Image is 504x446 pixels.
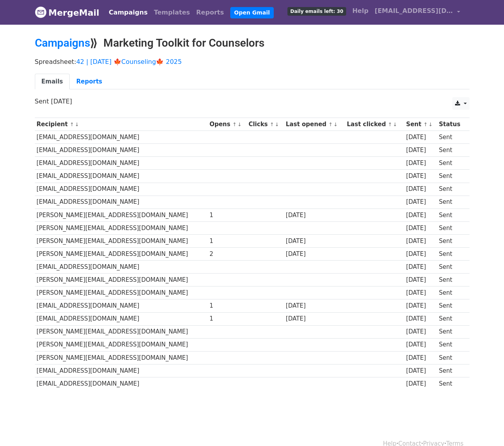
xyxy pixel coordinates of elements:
div: [DATE] [406,237,435,246]
a: Campaigns [35,36,90,49]
td: [EMAIL_ADDRESS][DOMAIN_NAME] [35,183,208,196]
span: Daily emails left: 30 [287,7,346,16]
td: [EMAIL_ADDRESS][DOMAIN_NAME] [35,364,208,377]
th: Last clicked [345,118,404,131]
div: [DATE] [406,366,435,375]
div: [DATE] [286,237,343,246]
img: MergeMail logo [35,6,47,18]
div: [DATE] [406,133,435,142]
td: Sent [437,131,465,144]
td: [PERSON_NAME][EMAIL_ADDRESS][DOMAIN_NAME] [35,221,208,234]
a: Emails [35,74,70,90]
h2: ⟫ Marketing Toolkit for Counselors [35,36,470,50]
a: ↓ [75,121,79,127]
div: [DATE] [406,340,435,349]
td: [EMAIL_ADDRESS][DOMAIN_NAME] [35,261,208,274]
td: Sent [437,144,465,157]
a: Open Gmail [230,7,274,18]
div: 1 [210,301,245,310]
th: Status [437,118,465,131]
div: [DATE] [406,263,435,272]
a: ↑ [329,121,333,127]
div: [DATE] [406,224,435,233]
a: MergeMail [35,4,99,21]
td: Sent [437,299,465,312]
a: ↑ [388,121,392,127]
td: Sent [437,196,465,208]
td: [PERSON_NAME][EMAIL_ADDRESS][DOMAIN_NAME] [35,234,208,247]
div: [DATE] [406,250,435,259]
a: ↑ [232,121,237,127]
td: [EMAIL_ADDRESS][DOMAIN_NAME] [35,377,208,390]
td: [EMAIL_ADDRESS][DOMAIN_NAME] [35,131,208,144]
div: [DATE] [286,301,343,310]
span: [EMAIL_ADDRESS][DOMAIN_NAME] [375,6,453,16]
a: ↑ [270,121,274,127]
div: [DATE] [406,211,435,220]
a: ↑ [423,121,428,127]
p: Sent [DATE] [35,97,470,105]
td: Sent [437,208,465,221]
td: Sent [437,351,465,364]
td: [PERSON_NAME][EMAIL_ADDRESS][DOMAIN_NAME] [35,286,208,299]
div: [DATE] [406,198,435,207]
a: Reports [193,5,227,20]
div: [DATE] [406,185,435,194]
th: Sent [404,118,437,131]
td: Sent [437,183,465,196]
td: [PERSON_NAME][EMAIL_ADDRESS][DOMAIN_NAME] [35,274,208,286]
td: [EMAIL_ADDRESS][DOMAIN_NAME] [35,196,208,208]
a: Templates [151,5,193,20]
td: [EMAIL_ADDRESS][DOMAIN_NAME] [35,312,208,325]
div: [DATE] [406,276,435,285]
td: Sent [437,325,465,338]
th: Last opened [284,118,345,131]
div: [DATE] [286,250,343,259]
td: Sent [437,274,465,286]
td: [EMAIL_ADDRESS][DOMAIN_NAME] [35,157,208,170]
a: ↓ [275,121,279,127]
th: Clicks [247,118,284,131]
div: 2 [210,250,245,259]
th: Opens [208,118,247,131]
td: Sent [437,221,465,234]
div: [DATE] [406,354,435,363]
a: Help [349,3,372,19]
a: Campaigns [106,5,151,20]
td: Sent [437,377,465,390]
div: [DATE] [406,327,435,336]
td: Sent [437,312,465,325]
div: [DATE] [406,172,435,181]
iframe: Chat Widget [465,408,504,446]
td: [EMAIL_ADDRESS][DOMAIN_NAME] [35,170,208,183]
td: [PERSON_NAME][EMAIL_ADDRESS][DOMAIN_NAME] [35,338,208,351]
div: 1 [210,237,245,246]
td: [EMAIL_ADDRESS][DOMAIN_NAME] [35,144,208,157]
td: Sent [437,234,465,247]
div: 1 [210,211,245,220]
div: [DATE] [406,301,435,310]
div: [DATE] [406,288,435,297]
div: 1 [210,314,245,323]
a: ↓ [334,121,338,127]
td: [PERSON_NAME][EMAIL_ADDRESS][DOMAIN_NAME] [35,325,208,338]
a: ↓ [237,121,242,127]
a: ↑ [70,121,74,127]
td: [PERSON_NAME][EMAIL_ADDRESS][DOMAIN_NAME] [35,351,208,364]
div: [DATE] [406,146,435,155]
a: Daily emails left: 30 [284,3,349,19]
td: [PERSON_NAME][EMAIL_ADDRESS][DOMAIN_NAME] [35,208,208,221]
a: [EMAIL_ADDRESS][DOMAIN_NAME] [372,3,463,22]
td: Sent [437,338,465,351]
div: [DATE] [406,379,435,388]
div: [DATE] [286,211,343,220]
a: 42 | [DATE] 🍁Counseling🍁 2025 [76,58,182,65]
td: [PERSON_NAME][EMAIL_ADDRESS][DOMAIN_NAME] [35,248,208,261]
p: Spreadsheet: [35,58,470,66]
div: [DATE] [286,314,343,323]
a: ↓ [428,121,433,127]
a: Reports [70,74,109,90]
a: ↓ [393,121,397,127]
div: [DATE] [406,159,435,168]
